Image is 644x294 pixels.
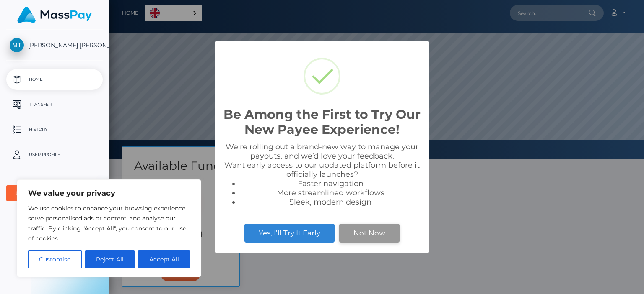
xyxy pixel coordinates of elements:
div: User Agreements [16,190,84,197]
p: Transfer [10,98,99,111]
p: User Profile [10,148,99,161]
button: Not Now [339,224,400,242]
li: Sleek, modern design [240,197,421,207]
div: We're rolling out a brand-new way to manage your payouts, and we’d love your feedback. Want early... [223,142,421,207]
p: Home [10,73,99,86]
button: Customise [28,250,82,268]
div: We value your privacy [17,179,201,277]
h2: Be Among the First to Try Our New Payee Experience! [223,107,421,137]
p: We value your privacy [28,188,190,198]
p: History [10,123,99,136]
li: Faster navigation [240,179,421,188]
img: MassPay [17,7,92,23]
li: More streamlined workflows [240,188,421,197]
p: We use cookies to enhance your browsing experience, serve personalised ads or content, and analys... [28,203,190,243]
button: Yes, I’ll Try It Early [244,224,335,242]
button: Accept All [138,250,190,268]
button: User Agreements [6,185,103,201]
span: [PERSON_NAME] [PERSON_NAME] [6,41,103,49]
button: Reject All [85,250,135,268]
